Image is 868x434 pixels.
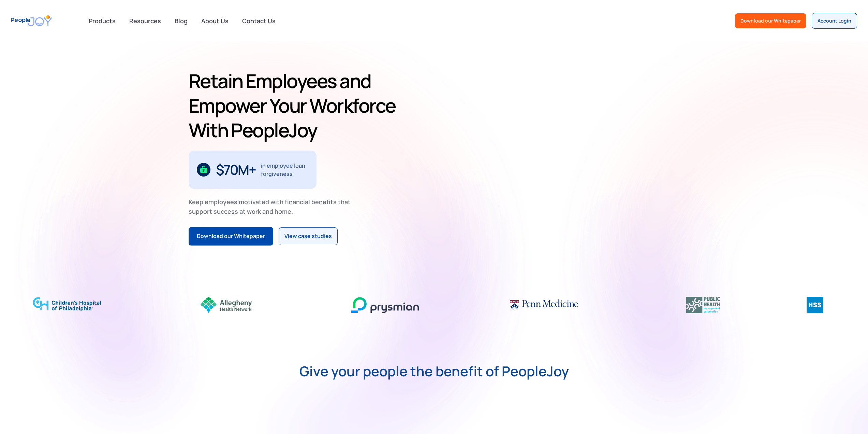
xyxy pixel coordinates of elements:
[197,232,265,241] div: Download our Whitepaper
[299,364,569,378] strong: Give your people the benefit of PeopleJoy
[216,164,256,175] div: $70M+
[238,13,280,28] a: Contact Us
[197,13,233,28] a: About Us
[735,13,806,28] a: Download our Whitepaper
[284,232,332,241] div: View case studies
[189,69,431,142] h1: Retain Employees and Empower Your Workforce With PeopleJoy
[85,14,120,28] div: Products
[11,11,52,30] a: home
[812,13,857,29] a: Account Login
[740,17,801,24] div: Download our Whitepaper
[261,162,308,178] div: in employee loan forgiveness
[279,227,338,245] a: View case studies
[189,227,273,246] a: Download our Whitepaper
[125,13,165,28] a: Resources
[189,151,317,189] div: 1 / 3
[171,13,192,28] a: Blog
[818,17,851,24] div: Account Login
[189,197,356,216] div: Keep employees motivated with financial benefits that support success at work and home.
